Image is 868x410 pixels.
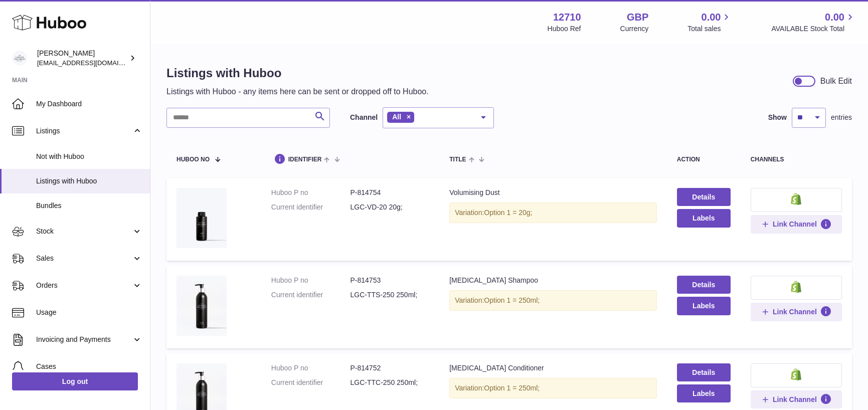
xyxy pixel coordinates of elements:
button: Labels [677,384,731,402]
label: Channel [350,113,378,122]
span: Huboo no [177,156,210,163]
div: channels [751,156,842,163]
dt: Current identifier [271,290,351,300]
span: 0.00 [825,11,844,24]
dt: Huboo P no [271,363,351,373]
a: Details [677,363,731,381]
strong: 12710 [553,11,581,24]
h1: Listings with Huboo [166,65,429,81]
div: Variation: [449,202,657,223]
span: Listings with Huboo [36,176,142,186]
a: 0.00 Total sales [687,11,732,34]
div: [PERSON_NAME] [37,49,127,68]
span: Option 1 = 250ml; [484,296,540,304]
dd: LGC-VD-20 20g; [350,202,429,212]
a: 0.00 AVAILABLE Stock Total [771,11,856,34]
div: Variation: [449,290,657,311]
p: Listings with Huboo - any items here can be sent or dropped off to Huboo. [166,86,429,97]
dt: Current identifier [271,378,351,387]
span: title [449,156,466,163]
button: Link Channel [751,390,842,408]
span: Link Channel [773,220,817,229]
img: internalAdmin-12710@internal.huboo.com [12,51,27,66]
span: Link Channel [773,307,817,316]
span: Option 1 = 250ml; [484,384,540,392]
button: Labels [677,209,731,227]
span: Total sales [687,24,732,34]
dt: Huboo P no [271,188,351,197]
button: Labels [677,297,731,315]
span: Usage [36,308,142,317]
dt: Current identifier [271,202,351,212]
button: Link Channel [751,215,842,233]
div: Currency [620,24,649,34]
div: Bulk Edit [820,76,852,87]
strong: GBP [627,11,648,24]
span: entries [831,113,852,122]
span: My Dashboard [36,99,142,109]
a: Details [677,276,731,294]
div: action [677,156,731,163]
div: Volumising Dust [449,188,657,197]
a: Log out [12,372,138,390]
span: identifier [288,156,322,163]
div: [MEDICAL_DATA] Shampoo [449,276,657,285]
img: shopify-small.png [791,368,801,380]
span: Option 1 = 20g; [484,209,532,217]
a: Details [677,188,731,206]
span: Bundles [36,201,142,211]
img: shopify-small.png [791,281,801,293]
span: [EMAIL_ADDRESS][DOMAIN_NAME] [37,59,147,67]
dd: LGC-TTC-250 250ml; [350,378,429,387]
span: Not with Huboo [36,152,142,161]
img: Tea Tree Shampoo [177,276,227,336]
span: AVAILABLE Stock Total [771,24,856,34]
dt: Huboo P no [271,276,351,285]
span: All [392,113,401,121]
img: shopify-small.png [791,193,801,205]
img: Volumising Dust [177,188,227,248]
span: Link Channel [773,395,817,404]
span: Listings [36,126,132,136]
span: Cases [36,362,142,371]
label: Show [768,113,787,122]
span: 0.00 [702,11,721,24]
dd: LGC-TTS-250 250ml; [350,290,429,300]
div: [MEDICAL_DATA] Conditioner [449,363,657,373]
span: Sales [36,254,132,263]
dd: P-814753 [350,276,429,285]
span: Orders [36,281,132,290]
dd: P-814752 [350,363,429,373]
dd: P-814754 [350,188,429,197]
span: Invoicing and Payments [36,335,132,344]
div: Huboo Ref [548,24,581,34]
div: Variation: [449,378,657,398]
button: Link Channel [751,303,842,321]
span: Stock [36,227,132,236]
